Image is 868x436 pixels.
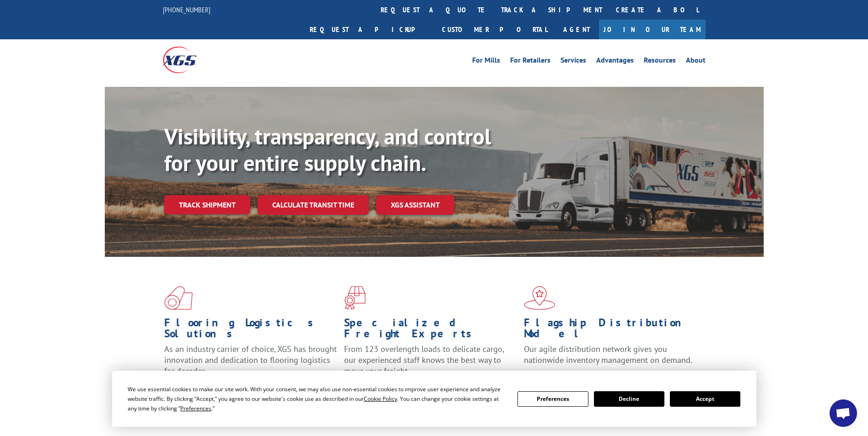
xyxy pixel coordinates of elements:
[128,384,507,413] div: We use essential cookies to make our site work. With your consent, we may also use non-essential ...
[561,57,586,67] a: Services
[180,404,211,412] span: Preferences
[599,20,706,39] a: Join Our Team
[164,286,193,310] img: xgs-icon-total-supply-chain-intelligence-red
[644,57,676,67] a: Resources
[670,391,740,407] button: Accept
[524,286,555,310] img: xgs-icon-flagship-distribution-model-red
[344,317,517,344] h1: Specialized Freight Experts
[258,195,369,215] a: Calculate transit time
[344,344,517,384] p: From 123 overlength loads to delicate cargo, our experienced staff knows the best way to move you...
[376,195,454,215] a: XGS ASSISTANT
[594,391,664,407] button: Decline
[510,57,550,67] a: For Retailers
[164,344,337,376] span: As an industry carrier of choice, XGS has brought innovation and dedication to flooring logistics...
[164,317,337,344] h1: Flooring Logistics Solutions
[164,195,250,214] a: Track shipment
[554,20,599,39] a: Agent
[344,286,366,310] img: xgs-icon-focused-on-flooring-red
[524,317,697,344] h1: Flagship Distribution Model
[364,395,397,403] span: Cookie Policy
[435,20,554,39] a: Customer Portal
[596,57,634,67] a: Advantages
[164,122,491,177] b: Visibility, transparency, and control for your entire supply chain.
[518,391,588,407] button: Preferences
[303,20,435,39] a: Request a pickup
[112,371,756,427] div: Cookie Consent Prompt
[163,5,210,14] a: [PHONE_NUMBER]
[686,57,706,67] a: About
[830,399,857,427] div: Open chat
[472,57,500,67] a: For Mills
[524,344,692,365] span: Our agile distribution network gives you nationwide inventory management on demand.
